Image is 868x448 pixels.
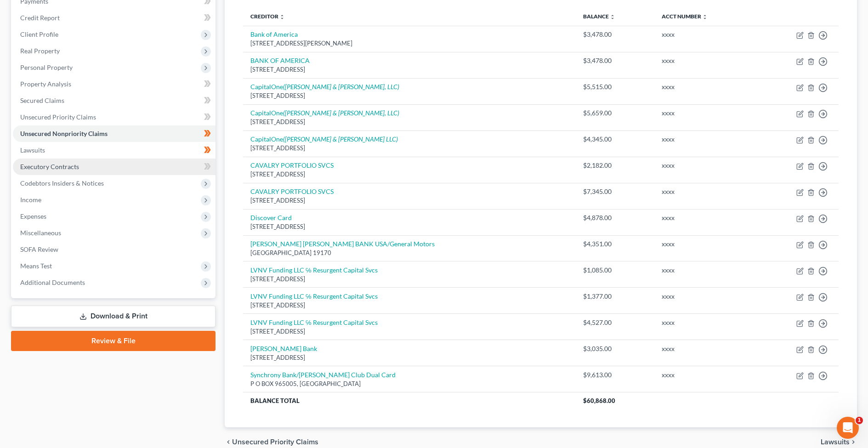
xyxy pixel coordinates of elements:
[662,187,749,196] div: xxxx
[20,179,104,187] span: Codebtors Insiders & Notices
[662,213,749,222] div: xxxx
[13,142,216,159] a: Lawsuits
[283,135,398,143] i: ([PERSON_NAME] & [PERSON_NAME] LLC)
[662,13,708,20] a: Acct Number unfold_more
[250,118,568,126] div: [STREET_ADDRESS]
[662,292,749,301] div: xxxx
[13,109,216,125] a: Unsecured Priority Claims
[583,397,615,404] span: $60,868.00
[20,196,41,204] span: Income
[250,345,317,352] a: [PERSON_NAME] Bank
[250,109,399,117] a: CapitalOne([PERSON_NAME] & [PERSON_NAME], LLC)
[283,109,399,117] i: ([PERSON_NAME] & [PERSON_NAME], LLC)
[583,344,647,353] div: $3,035.00
[13,159,216,175] a: Executory Contracts
[250,13,285,20] a: Creditor unfold_more
[583,318,647,327] div: $4,527.00
[583,108,647,118] div: $5,659.00
[250,187,334,195] a: CAVALRY PORTFOLIO SVCS
[662,108,749,118] div: xxxx
[850,438,857,446] i: chevron_right
[20,262,52,270] span: Means Test
[20,146,45,154] span: Lawsuits
[250,170,568,179] div: [STREET_ADDRESS]
[856,417,863,424] span: 1
[20,130,108,137] span: Unsecured Nonpriority Claims
[225,438,232,446] i: chevron_left
[583,292,647,301] div: $1,377.00
[583,370,647,380] div: $9,613.00
[250,292,377,300] a: LVNV Funding LLC ℅ Resurgent Capital Svcs
[250,39,568,48] div: [STREET_ADDRESS][PERSON_NAME]
[583,266,647,275] div: $1,085.00
[243,392,576,409] th: Balance Total
[20,229,61,237] span: Miscellaneous
[13,125,216,142] a: Unsecured Nonpriority Claims
[250,275,568,284] div: [STREET_ADDRESS]
[13,76,216,92] a: Property Analysis
[232,438,318,446] span: Unsecured Priority Claims
[662,135,749,144] div: xxxx
[20,80,71,88] span: Property Analysis
[583,135,647,144] div: $4,345.00
[13,10,216,26] a: Credit Report
[250,135,398,143] a: CapitalOne([PERSON_NAME] & [PERSON_NAME] LLC)
[583,82,647,91] div: $5,515.00
[20,245,58,253] span: SOFA Review
[583,13,615,20] a: Balance unfold_more
[250,30,298,38] a: Bank of America
[250,83,399,91] a: CapitalOne([PERSON_NAME] & [PERSON_NAME], LLC)
[250,266,377,274] a: LVNV Funding LLC ℅ Resurgent Capital Svcs
[20,212,46,220] span: Expenses
[20,47,60,55] span: Real Property
[225,438,318,446] button: chevron_left Unsecured Priority Claims
[662,161,749,170] div: xxxx
[837,417,859,439] iframe: Intercom live chat
[662,266,749,275] div: xxxx
[583,239,647,249] div: $4,351.00
[250,144,568,153] div: [STREET_ADDRESS]
[20,113,96,121] span: Unsecured Priority Claims
[662,318,749,327] div: xxxx
[11,331,216,351] a: Review & File
[250,222,568,231] div: [STREET_ADDRESS]
[20,278,85,286] span: Additional Documents
[250,353,568,362] div: [STREET_ADDRESS]
[20,96,64,104] span: Secured Claims
[583,30,647,39] div: $3,478.00
[279,14,285,20] i: unfold_more
[821,438,850,446] span: Lawsuits
[20,163,79,170] span: Executory Contracts
[583,213,647,222] div: $4,878.00
[11,306,216,327] a: Download & Print
[250,91,568,100] div: [STREET_ADDRESS]
[662,239,749,249] div: xxxx
[610,14,615,20] i: unfold_more
[250,327,568,336] div: [STREET_ADDRESS]
[250,240,435,248] a: [PERSON_NAME] [PERSON_NAME] BANK USA/General Motors
[250,318,377,326] a: LVNV Funding LLC ℅ Resurgent Capital Svcs
[13,92,216,109] a: Secured Claims
[583,56,647,65] div: $3,478.00
[662,344,749,353] div: xxxx
[250,65,568,74] div: [STREET_ADDRESS]
[250,249,568,257] div: [GEOGRAPHIC_DATA] 19170
[662,370,749,380] div: xxxx
[20,30,58,38] span: Client Profile
[662,30,749,39] div: xxxx
[662,82,749,91] div: xxxx
[250,380,568,388] div: P O BOX 965005, [GEOGRAPHIC_DATA]
[250,371,396,379] a: Synchrony Bank/[PERSON_NAME] Club Dual Card
[250,161,334,169] a: CAVALRY PORTFOLIO SVCS
[250,301,568,310] div: [STREET_ADDRESS]
[662,56,749,65] div: xxxx
[20,14,60,22] span: Credit Report
[250,214,292,221] a: Discover Card
[13,241,216,258] a: SOFA Review
[250,57,310,64] a: BANK OF AMERICA
[702,14,708,20] i: unfold_more
[283,83,399,91] i: ([PERSON_NAME] & [PERSON_NAME], LLC)
[583,187,647,196] div: $7,345.00
[583,161,647,170] div: $2,182.00
[821,438,857,446] button: Lawsuits chevron_right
